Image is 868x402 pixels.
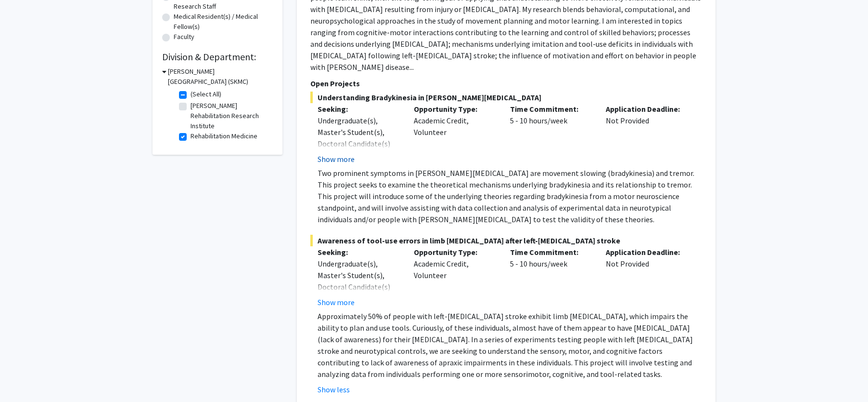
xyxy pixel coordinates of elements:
[191,89,221,99] label: (Select All)
[310,92,702,103] span: Understanding Bradykinesia in [PERSON_NAME][MEDICAL_DATA]
[503,246,599,308] div: 5 - 10 hours/week
[318,167,702,225] p: Two prominent symptoms in [PERSON_NAME][MEDICAL_DATA] are movement slowing (bradykinesia) and tre...
[191,101,270,131] label: [PERSON_NAME] Rehabilitation Research Institute
[599,246,695,308] div: Not Provided
[168,67,273,87] h3: [PERSON_NAME][GEOGRAPHIC_DATA] (SKMC)
[414,246,496,258] p: Opportunity Type:
[318,310,702,380] p: Approximately 50% of people with left-[MEDICAL_DATA] stroke exhibit limb [MEDICAL_DATA], which im...
[310,235,702,246] span: Awareness of tool-use errors in limb [MEDICAL_DATA] after left-[MEDICAL_DATA] stroke
[7,359,41,395] iframe: Chat
[174,12,273,32] label: Medical Resident(s) / Medical Fellow(s)
[174,32,194,42] label: Faculty
[510,103,592,115] p: Time Commitment:
[318,246,399,258] p: Seeking:
[503,103,599,165] div: 5 - 10 hours/week
[318,384,350,395] button: Show less
[191,131,257,141] label: Rehabilitation Medicine
[318,103,399,115] p: Seeking:
[414,103,496,115] p: Opportunity Type:
[407,246,503,308] div: Academic Credit, Volunteer
[510,246,592,258] p: Time Commitment:
[606,246,688,258] p: Application Deadline:
[599,103,695,165] div: Not Provided
[318,115,399,196] div: Undergraduate(s), Master's Student(s), Doctoral Candidate(s) (PhD, MD, DMD, PharmD, etc.), Medica...
[407,103,503,165] div: Academic Credit, Volunteer
[318,258,399,339] div: Undergraduate(s), Master's Student(s), Doctoral Candidate(s) (PhD, MD, DMD, PharmD, etc.), Medica...
[318,296,355,308] button: Show more
[318,153,355,165] button: Show more
[606,103,688,115] p: Application Deadline:
[310,78,702,89] p: Open Projects
[162,51,273,63] h2: Division & Department:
